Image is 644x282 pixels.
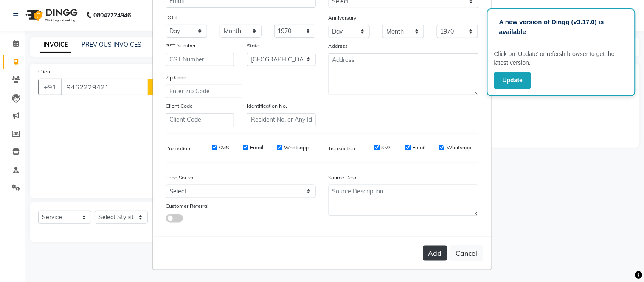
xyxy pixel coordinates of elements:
input: Resident No. or Any Id [247,113,316,126]
label: Customer Referral [166,202,209,210]
label: Promotion [166,145,191,152]
input: Enter Zip Code [166,85,242,98]
input: Client Code [166,113,235,126]
label: Identification No. [247,102,287,110]
button: Add [423,246,447,261]
label: Whatsapp [284,144,309,151]
label: Client Code [166,102,193,110]
label: Email [250,144,263,151]
label: SMS [382,144,392,151]
label: Zip Code [166,74,187,81]
label: Email [413,144,426,151]
label: Anniversary [329,14,357,22]
button: Update [494,72,531,89]
label: SMS [219,144,229,151]
input: GST Number [166,53,235,66]
label: GST Number [166,42,196,50]
p: Click on ‘Update’ or refersh browser to get the latest version. [494,50,628,67]
label: Address [329,42,348,50]
button: Cancel [450,245,483,261]
label: Whatsapp [447,144,471,151]
label: Transaction [329,145,356,152]
p: A new version of Dingg (v3.17.0) is available [499,17,623,36]
label: State [247,42,259,50]
label: Source Desc [329,174,358,181]
label: Lead Source [166,174,195,181]
label: DOB [166,14,177,21]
